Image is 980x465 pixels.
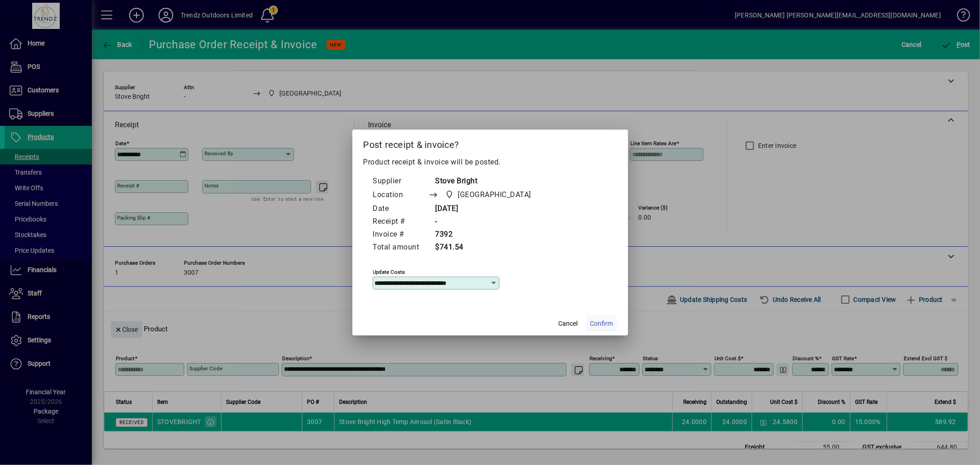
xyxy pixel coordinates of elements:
td: [DATE] [429,203,549,215]
h2: Post receipt & invoice? [352,130,628,156]
p: Product receipt & invoice will be posted. [363,157,617,168]
span: Cancel [559,319,578,329]
button: Confirm [587,315,617,332]
button: Cancel [554,315,583,332]
td: 7392 [429,228,549,241]
mat-label: Update costs [373,269,405,275]
td: $741.54 [429,241,549,254]
span: [GEOGRAPHIC_DATA] [458,189,532,200]
td: - [429,215,549,228]
td: Location [373,188,429,203]
td: Stove Bright [429,175,549,188]
td: Date [373,203,429,215]
td: Supplier [373,175,429,188]
td: Receipt # [373,215,429,228]
span: Confirm [590,319,613,329]
span: New Plymouth [443,188,535,201]
td: Invoice # [373,228,429,241]
td: Total amount [373,241,429,254]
